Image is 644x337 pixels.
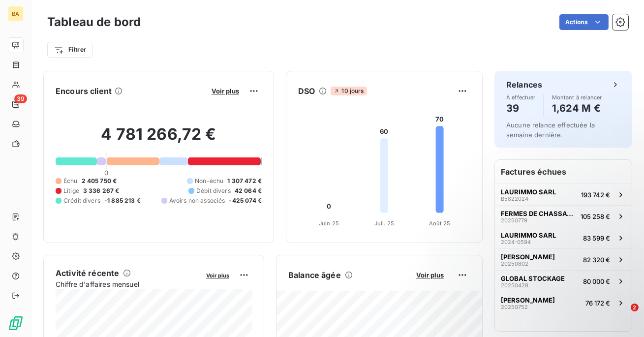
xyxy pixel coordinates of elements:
span: -425 074 € [229,196,262,205]
h3: Tableau de bord [47,13,141,31]
button: Voir plus [203,271,232,279]
span: 42 064 € [235,186,262,195]
h4: 1,624 M € [552,100,602,116]
h4: 39 [506,100,536,116]
span: Non-échu [195,177,223,185]
h6: DSO [298,85,315,97]
span: LAURIMMO SARL [501,231,556,239]
h6: Relances [506,79,542,91]
span: Échu [63,177,78,185]
span: 0 [104,169,108,177]
h2: 4 781 266,72 € [56,124,262,154]
h6: Factures échues [495,160,632,184]
tspan: Juil. 25 [374,220,394,227]
tspan: Août 25 [429,220,451,227]
span: À effectuer [506,94,536,100]
span: Voir plus [212,87,239,95]
div: BA [8,6,24,22]
a: 39 [8,96,23,112]
span: Débit divers [196,186,231,195]
span: Litige [63,186,79,195]
button: Voir plus [413,271,447,279]
h6: Activité récente [56,267,119,279]
button: FERMES DE CHASSAGNE SAS20250779105 258 € [495,205,632,227]
span: 2 [631,304,639,311]
img: Logo LeanPay [8,315,24,331]
h6: Balance âgée [288,269,341,281]
span: 1 307 472 € [227,177,262,185]
iframe: Intercom notifications message [447,242,644,310]
span: Montant à relancer [552,94,602,100]
span: 39 [14,94,27,103]
span: 10 jours [331,87,367,95]
span: -1 885 213 € [104,196,141,205]
button: Actions [559,14,609,30]
tspan: Juin 25 [319,220,339,227]
span: 83 599 € [583,234,610,242]
span: Aucune relance effectuée la semaine dernière. [506,121,595,139]
h6: Encours client [56,85,112,97]
span: FERMES DE CHASSAGNE SAS [501,210,577,217]
span: 105 258 € [581,213,610,220]
span: Avoirs non associés [169,196,225,205]
button: Filtrer [47,42,92,58]
span: 20250779 [501,217,527,223]
span: Voir plus [206,272,229,279]
span: B5822024 [501,196,528,202]
span: 2 405 750 € [82,177,117,185]
span: 193 742 € [581,191,610,199]
button: LAURIMMO SARL2024-059483 599 € [495,227,632,248]
iframe: Intercom live chat [611,304,634,327]
span: Chiffre d'affaires mensuel [56,279,199,289]
span: 3 336 267 € [83,186,120,195]
button: Voir plus [209,87,242,95]
span: 2024-0594 [501,239,531,245]
span: Crédit divers [63,196,100,205]
span: Voir plus [416,271,444,279]
span: LAURIMMO SARL [501,188,556,196]
button: LAURIMMO SARLB5822024193 742 € [495,184,632,205]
